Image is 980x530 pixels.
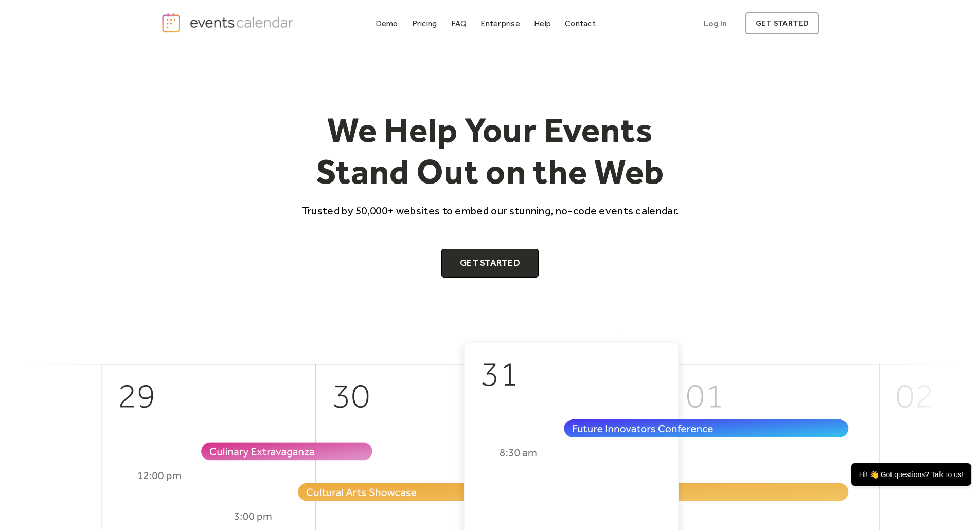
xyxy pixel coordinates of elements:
[441,249,539,278] a: Get Started
[693,12,737,34] a: Log In
[293,203,688,218] p: Trusted by 50,000+ websites to embed our stunning, no-code events calendar.
[561,16,600,30] a: Contact
[451,21,467,26] div: FAQ
[565,21,596,26] div: Contact
[371,16,402,30] a: Demo
[476,16,524,30] a: Enterprise
[745,12,819,34] a: get started
[447,16,471,30] a: FAQ
[412,21,437,26] div: Pricing
[480,21,520,26] div: Enterprise
[534,21,551,26] div: Help
[376,21,398,26] div: Demo
[530,16,555,30] a: Help
[293,109,688,193] h1: We Help Your Events Stand Out on the Web
[408,16,441,30] a: Pricing
[161,12,297,33] a: home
